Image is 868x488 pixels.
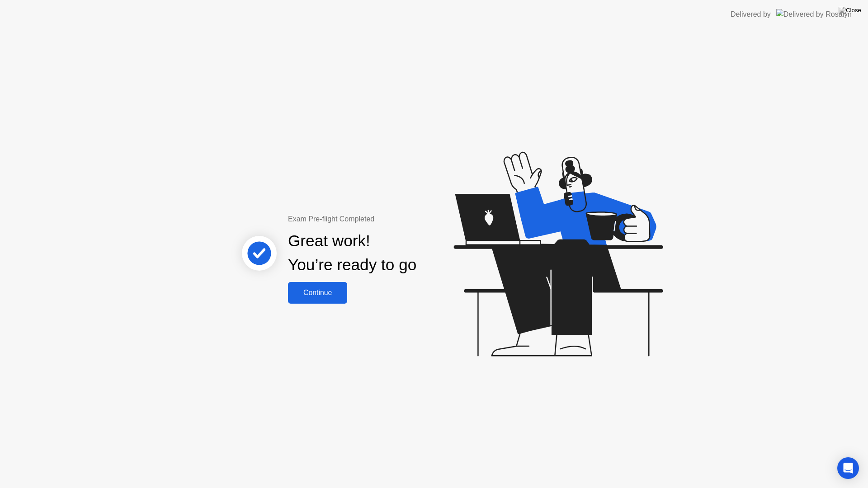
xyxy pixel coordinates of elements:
div: Delivered by [731,9,771,20]
img: Delivered by Rosalyn [776,9,852,19]
div: Open Intercom Messenger [837,457,859,479]
img: Close [839,7,861,14]
div: Continue [291,289,344,297]
button: Continue [288,282,347,304]
div: Exam Pre-flight Completed [288,214,475,225]
div: Great work! You’re ready to go [288,229,416,277]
